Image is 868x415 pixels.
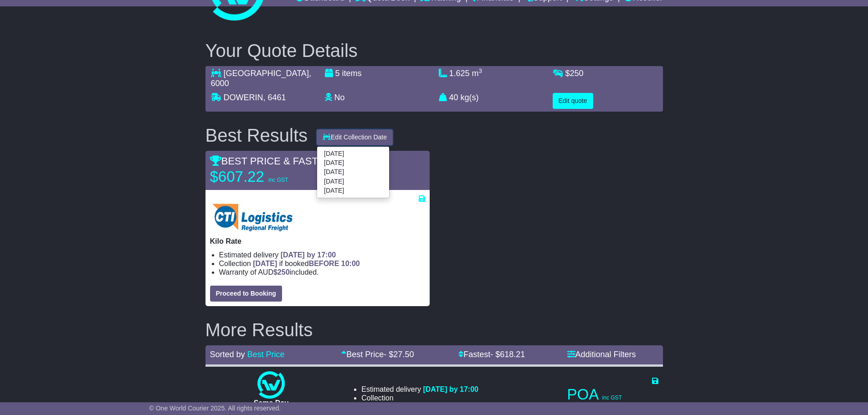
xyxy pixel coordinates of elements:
span: items [342,69,362,78]
span: 5 [335,69,340,78]
span: [DATE] by 17:00 [281,251,336,259]
a: Best Price [247,350,285,359]
button: Edit quote [553,93,593,109]
a: Additional Filters [567,350,636,359]
a: [DATE] [317,149,389,158]
li: Collection [219,259,425,268]
span: - $ [384,350,414,359]
span: [DATE] by 17:00 [423,385,478,393]
span: BEFORE [309,260,339,267]
span: $ [273,268,290,276]
span: m [472,69,483,78]
span: 250 [570,69,584,78]
span: , 6000 [211,69,311,88]
p: POA [567,385,658,404]
p: $607.22 [210,168,324,186]
p: Kilo Rate [210,237,425,246]
span: inc GST [268,177,288,183]
span: 1.625 [449,69,470,78]
div: Best Results [201,125,313,145]
span: , 6461 [263,93,286,102]
span: [DATE] [253,260,277,267]
h2: Your Quote Details [205,41,663,61]
span: No [334,93,345,102]
span: 27.50 [393,350,414,359]
li: Estimated delivery [361,385,478,394]
span: Sorted by [210,350,245,359]
a: [DATE] [317,168,389,177]
span: 618.21 [500,350,525,359]
button: Proceed to Booking [210,286,282,302]
li: Collection [361,394,478,402]
span: 250 [277,268,290,276]
a: Fastest- $618.21 [458,350,525,359]
li: Warranty of AUD included. [219,268,425,277]
span: $ [565,69,584,78]
a: Best Price- $27.50 [341,350,414,359]
li: Estimated delivery [219,251,425,259]
span: 10:00 [341,260,360,267]
span: if booked [253,260,360,267]
span: - $ [490,350,525,359]
span: inc GST [602,395,622,401]
a: [DATE] [317,159,389,168]
img: CTI Logistics Regional Freight: Kilo Rate [210,203,303,232]
sup: 3 [479,67,483,74]
button: Edit Collection Date [317,129,393,145]
span: © One World Courier 2025. All rights reserved. [149,405,281,412]
a: [DATE] [317,177,389,186]
span: BEST PRICE & FASTEST [210,155,338,167]
span: 40 [449,93,458,102]
img: One World Courier: Same Day Nationwide(quotes take 0.5-1 hour) [257,371,285,399]
span: kg(s) [461,93,479,102]
span: [GEOGRAPHIC_DATA] [224,69,309,78]
a: [DATE] [317,186,389,195]
h2: More Results [205,320,663,340]
span: DOWERIN [224,93,263,102]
